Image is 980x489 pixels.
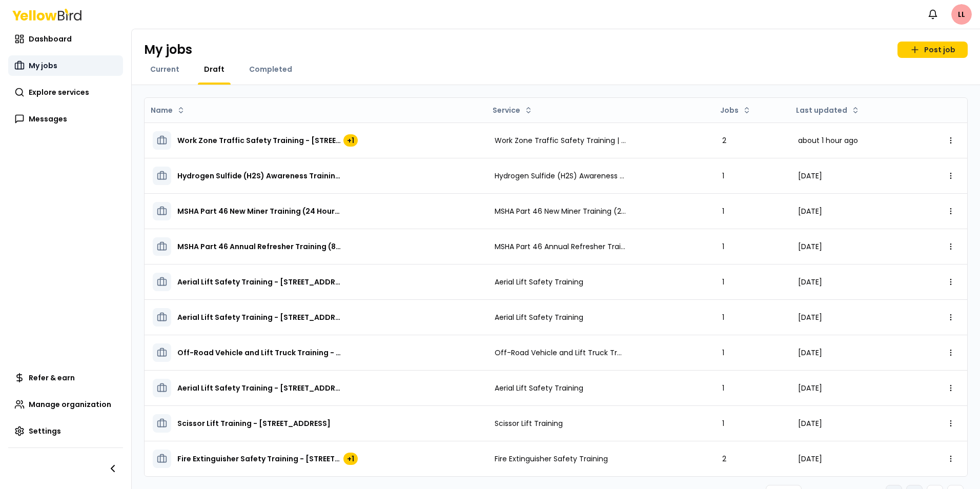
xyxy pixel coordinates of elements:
[177,241,341,252] span: MSHA Part 46 Annual Refresher Training (8 Hours) - [STREET_ADDRESS]
[897,42,968,58] a: Post job
[144,64,186,74] a: Current
[722,348,724,358] span: 1
[177,418,331,429] p: 1. Scissor Lift Training - 10333 Westlake Dr, Charlotte, NC 28273
[722,454,726,464] span: 2
[722,418,724,429] span: 1
[495,241,626,252] p: MSHA Part 46 Annual Refresher Training (8 Hours)
[798,348,822,358] span: [DATE]
[493,105,520,115] span: Service
[951,4,972,25] span: LL
[8,421,123,441] a: Settings
[177,134,358,147] p: 1. Work Zone Traffic Safety Training - 22 Town Forest Rd, Oxford, MA 01540 2. MSHA Part 48 Annual...
[151,105,173,115] span: Name
[29,114,67,124] span: Messages
[8,109,123,129] a: Messages
[8,82,123,103] a: Explore services
[495,383,583,393] p: Aerial Lift Safety Training
[495,206,626,216] p: MSHA Part 46 New Miner Training (24 Hours)
[798,454,822,464] span: [DATE]
[722,383,724,393] span: 1
[29,60,57,71] span: My jobs
[204,64,224,74] span: Draft
[29,87,89,97] span: Explore services
[722,241,724,252] span: 1
[792,102,864,118] button: Last updated
[177,206,341,216] span: MSHA Part 46 New Miner Training (24 Hours) - [STREET_ADDRESS]
[798,135,858,146] span: about 1 hour ago
[722,277,724,287] span: 1
[722,206,724,216] span: 1
[177,135,341,146] span: Work Zone Traffic Safety Training - [STREET_ADDRESS]
[177,171,341,181] span: Hydrogen Sulfide (H2S) Awareness Training - [STREET_ADDRESS]
[177,312,341,322] span: Aerial Lift Safety Training - [STREET_ADDRESS]
[798,312,822,322] span: [DATE]
[720,105,739,115] span: Jobs
[177,383,341,393] p: 1. Aerial Lift Safety Training - 22 Town Forest Rd, Oxford, MA 01540
[177,312,341,322] p: 1. Aerial Lift Safety Training - 22 Town Forest Rd, Oxford, MA 01540
[798,418,822,429] span: [DATE]
[495,418,563,429] p: Scissor Lift Training
[177,453,358,465] p: 1. Fire Extinguisher Safety Training - 1202 Cardinal Drive, Eudora, KS 66205 2. Fire Extinguisher...
[177,348,341,358] p: 1. Off-Road Vehicle and Lift Truck Training - 1000 N Jefferson Ave, Casa Grande, AZ 85122
[177,171,341,181] p: 1. Hydrogen Sulfide (H2S) Awareness Training - 1299 Schlumberger Dr, Fort Mill, SC 29715
[722,171,724,181] span: 1
[343,453,358,465] div: + 1
[798,171,822,181] span: [DATE]
[796,105,847,115] span: Last updated
[177,383,341,393] span: Aerial Lift Safety Training - [STREET_ADDRESS]
[8,368,123,388] a: Refer & earn
[177,348,341,358] span: Off-Road Vehicle and Lift Truck Training - [STREET_ADDRESS]
[198,64,231,74] a: Draft
[798,206,822,216] span: [DATE]
[150,64,179,74] span: Current
[8,394,123,415] a: Manage organization
[177,418,331,429] span: Scissor Lift Training - [STREET_ADDRESS]
[243,64,298,74] a: Completed
[29,426,61,436] span: Settings
[798,277,822,287] span: [DATE]
[249,64,292,74] span: Completed
[177,454,341,464] span: Fire Extinguisher Safety Training - [STREET_ADDRESS]
[722,312,724,322] span: 1
[29,373,75,383] span: Refer & earn
[147,102,189,118] button: Name
[177,206,341,216] p: 1. MSHA Part 46 New Miner Training (24 Hours) - 4749 West Blvd, Charlotte, NC 28208
[495,348,626,358] p: Off-Road Vehicle and Lift Truck Training
[495,171,626,181] p: Hydrogen Sulfide (H2S) Awareness Training
[798,241,822,252] span: [DATE]
[722,135,726,146] span: 2
[29,34,72,44] span: Dashboard
[177,241,341,252] p: 1. MSHA Part 46 Annual Refresher Training (8 Hours) - 4749 West Blvd, Charlotte, NC 28208
[144,42,192,58] h1: My jobs
[29,399,111,410] span: Manage organization
[8,55,123,76] a: My jobs
[177,277,341,287] span: Aerial Lift Safety Training - [STREET_ADDRESS]
[716,102,755,118] button: Jobs
[8,29,123,49] a: Dashboard
[495,277,583,287] p: Aerial Lift Safety Training
[177,277,341,287] p: 1. Aerial Lift Safety Training - 22 Town Forest Rd, Oxford, MA 01540
[495,135,626,146] p: Work Zone Traffic Safety Training | MSHA Part 48 Annual Refresher Training (8 Hours)
[343,134,358,147] div: + 1
[495,454,608,464] p: Fire Extinguisher Safety Training
[495,312,583,322] p: Aerial Lift Safety Training
[798,383,822,393] span: [DATE]
[488,102,537,118] button: Service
